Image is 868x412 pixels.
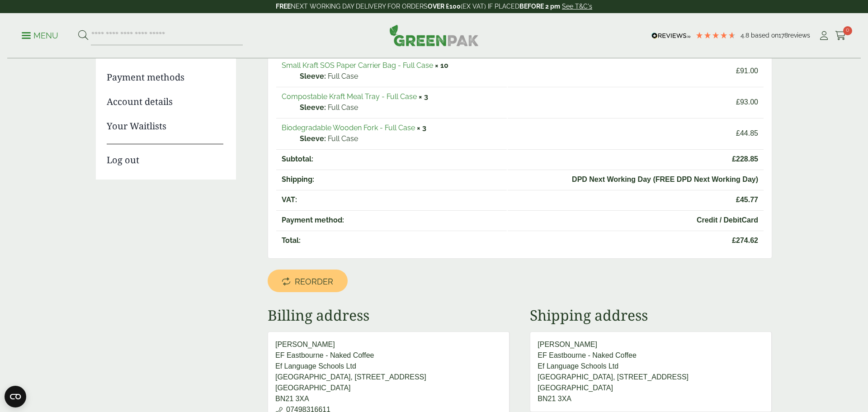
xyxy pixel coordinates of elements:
[530,307,772,324] h2: Shipping address
[435,61,448,70] strong: × 10
[417,123,426,132] strong: × 3
[22,30,58,39] a: Menu
[107,119,223,133] a: Your Waitlists
[276,3,291,10] strong: FREE
[736,196,740,204] span: £
[295,277,333,287] span: Reorder
[736,98,758,106] bdi: 93.00
[513,194,758,205] span: 45.77
[276,210,507,230] th: Payment method:
[508,170,764,189] td: DPD Next Working Day (FREE DPD Next Working Day)
[736,67,740,75] span: £
[562,3,592,10] a: See T&C's
[282,92,417,101] a: Compostable Kraft Meal Tray - Full Case
[835,29,846,43] a: 0
[519,3,560,10] strong: BEFORE 2 pm
[276,231,507,250] th: Total:
[276,190,507,209] th: VAT:
[736,67,758,75] bdi: 91.00
[300,102,501,113] p: Full Case
[300,71,326,82] strong: Sleeve:
[276,149,507,169] th: Subtotal:
[107,95,223,109] a: Account details
[732,237,736,244] span: £
[22,30,58,41] p: Menu
[428,3,461,10] strong: OVER £100
[300,71,501,82] p: Full Case
[300,133,326,144] strong: Sleeve:
[732,155,736,163] span: £
[419,92,428,101] strong: × 3
[508,210,764,230] td: Credit / DebitCard
[5,386,26,407] button: Open CMP widget
[268,270,348,292] a: Reorder
[513,154,758,165] span: 228.85
[107,144,223,167] a: Log out
[818,31,830,40] i: My Account
[835,31,846,40] i: Cart
[282,61,433,70] a: Small Kraft SOS Paper Carrier Bag - Full Case
[651,33,691,39] img: REVIEWS.io
[788,32,810,39] span: reviews
[282,123,415,132] a: Biodegradable Wooden Fork - Full Case
[741,32,751,39] span: 4.8
[695,31,736,39] div: 4.78 Stars
[778,32,788,39] span: 178
[751,32,778,39] span: Based on
[736,98,740,106] span: £
[843,26,852,35] span: 0
[276,170,507,189] th: Shipping:
[107,71,223,84] a: Payment methods
[736,129,740,137] span: £
[389,24,479,46] img: GreenPak Supplies
[736,129,758,137] bdi: 44.85
[268,307,510,324] h2: Billing address
[300,102,326,113] strong: Sleeve:
[513,235,758,246] span: 274.62
[300,133,501,144] p: Full Case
